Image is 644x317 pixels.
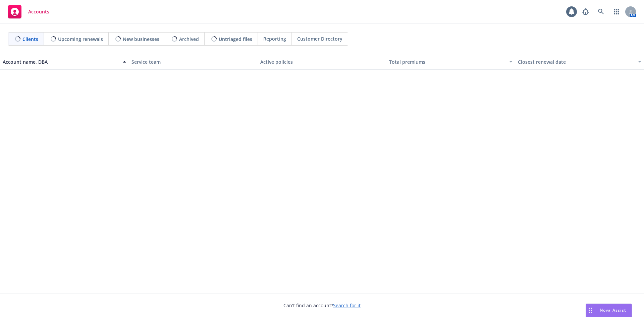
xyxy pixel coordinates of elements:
span: Customer Directory [297,35,342,42]
button: Closest renewal date [515,54,644,70]
a: Report a Bug [579,5,592,18]
span: Clients [22,36,38,43]
span: New businesses [123,36,159,43]
a: Search for it [333,302,361,309]
a: Accounts [5,2,52,21]
span: Archived [179,36,199,43]
div: Account name, DBA [3,58,119,65]
a: Search [594,5,608,18]
button: Service team [129,54,258,70]
span: Untriaged files [219,36,252,43]
span: Accounts [28,9,49,14]
div: Active policies [260,58,384,65]
button: Nova Assist [586,304,632,317]
div: Service team [131,58,255,65]
div: Closest renewal date [518,58,634,65]
a: Switch app [610,5,623,18]
div: Total premiums [389,58,505,65]
span: Can't find an account? [283,302,361,309]
span: Upcoming renewals [58,36,103,43]
span: Nova Assist [600,307,626,313]
button: Active policies [258,54,386,70]
div: Drag to move [586,304,594,317]
button: Total premiums [386,54,515,70]
span: Reporting [263,35,286,42]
